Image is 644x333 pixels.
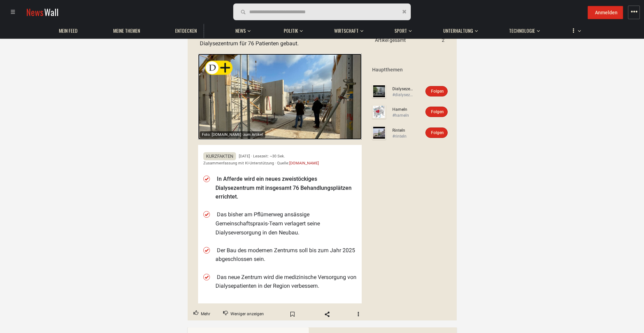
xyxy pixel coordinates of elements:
li: In Afferde wird ein neues zweistöckiges Dialysezentrum mit insgesamt 76 Behandlungsplätzen errich... [215,175,356,201]
a: [DOMAIN_NAME] [289,161,319,165]
button: Technologie [505,21,540,38]
button: Sport [391,21,412,38]
div: Hauptthemen [372,66,451,73]
span: Share [317,309,337,320]
span: News [26,6,44,18]
a: Foto: [DOMAIN_NAME] ·zum Artikel [198,54,362,140]
span: Kurzfakten [203,152,236,160]
a: Wirtschaft [331,24,362,38]
button: Politik [280,21,303,38]
img: Profilbild von Dialysezentrum [372,84,386,98]
img: Profilbild von Hameln [372,105,386,119]
span: Folgen [431,130,444,135]
span: Technologie [509,28,535,34]
a: Dialysezentrum [392,86,413,92]
span: Mein Feed [59,28,78,34]
button: Unterhaltung [440,21,478,38]
li: Das bisher am Pflümerweg ansässige Gemeinschaftspraxis-Team verlagert seine Dialyseversorgung in ... [215,210,356,237]
button: Wirtschaft [331,21,363,38]
a: Politik [280,24,301,38]
span: Folgen [431,89,444,94]
span: Folgen [431,109,444,114]
button: News [232,21,253,38]
div: #dialysezentrum [392,92,413,98]
li: Das neue Zentrum wird die medizinische Versorgung von Dialysepatienten in der Region verbessern. [215,273,356,291]
img: Profilbild von Rinteln [372,126,386,140]
span: Sport [394,28,407,34]
div: Foto: [DOMAIN_NAME] · [200,131,265,138]
span: Entdecken [175,28,197,34]
a: News [232,24,249,38]
span: zum Artikel [243,132,263,137]
a: NewsWall [26,6,58,18]
span: Weniger anzeigen [230,310,264,319]
div: [DATE] · Lesezeit: ~30 Sek. Zusammenfassung mit KI-Unterstützung · Quelle: [203,153,356,166]
a: Sport [391,24,410,38]
span: Bookmark [282,309,303,320]
span: Anmelden [595,10,618,15]
span: Mehr [201,310,210,319]
button: Anmelden [588,6,623,19]
img: Vorschaubild von dewezet.de [198,54,362,140]
li: Der Bau des modernen Zentrums soll bis zum Jahr 2025 abgeschlossen sein. [215,246,356,264]
td: 2 [439,34,451,47]
td: Artikel gesamt [372,34,439,47]
span: Politik [284,28,298,34]
div: #hameln [392,113,413,118]
a: Unterhaltung [440,24,477,38]
a: Technologie [505,24,539,38]
button: Upvote [188,308,216,321]
span: News [235,28,246,34]
span: Meine Themen [113,28,140,34]
a: Hameln [392,107,413,113]
div: #rinteln [392,133,413,139]
span: Wall [44,6,58,18]
span: Wirtschaft [334,28,359,34]
button: Downvote [217,308,270,321]
a: Rinteln [392,127,413,133]
span: Unterhaltung [443,28,473,34]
